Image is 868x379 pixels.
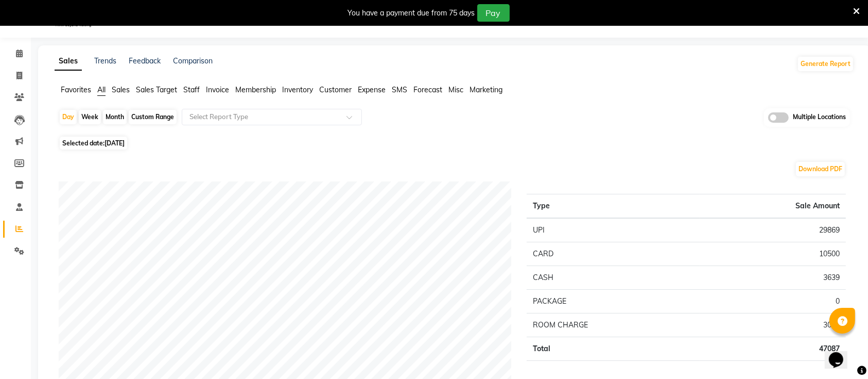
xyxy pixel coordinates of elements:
[700,266,846,289] td: 3639
[60,110,77,124] div: Day
[700,289,846,313] td: 0
[700,194,846,218] th: Sale Amount
[527,266,700,289] td: CASH
[527,337,700,360] td: Total
[79,110,101,124] div: Week
[527,218,700,242] td: UPI
[798,57,853,71] button: Generate Report
[61,85,91,94] span: Favorites
[793,112,846,123] span: Multiple Locations
[700,337,846,360] td: 47087
[129,110,177,124] div: Custom Range
[55,52,82,71] a: Sales
[448,85,463,94] span: Misc
[700,242,846,266] td: 10500
[413,85,442,94] span: Forecast
[358,85,386,94] span: Expense
[97,85,106,94] span: All
[392,85,407,94] span: SMS
[796,162,845,176] button: Download PDF
[235,85,276,94] span: Membership
[206,85,229,94] span: Invoice
[348,8,475,19] div: You have a payment due from 75 days
[527,313,700,337] td: ROOM CHARGE
[173,56,213,65] a: Comparison
[825,338,858,369] iframe: chat widget
[94,56,116,65] a: Trends
[112,85,130,94] span: Sales
[319,85,352,94] span: Customer
[527,194,700,218] th: Type
[477,4,510,22] button: Pay
[103,110,127,124] div: Month
[183,85,200,94] span: Staff
[700,313,846,337] td: 3079
[129,56,161,65] a: Feedback
[136,85,177,94] span: Sales Target
[700,218,846,242] td: 29869
[527,289,700,313] td: PACKAGE
[282,85,313,94] span: Inventory
[527,242,700,266] td: CARD
[60,137,127,150] span: Selected date:
[105,139,125,147] span: [DATE]
[470,85,502,94] span: Marketing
